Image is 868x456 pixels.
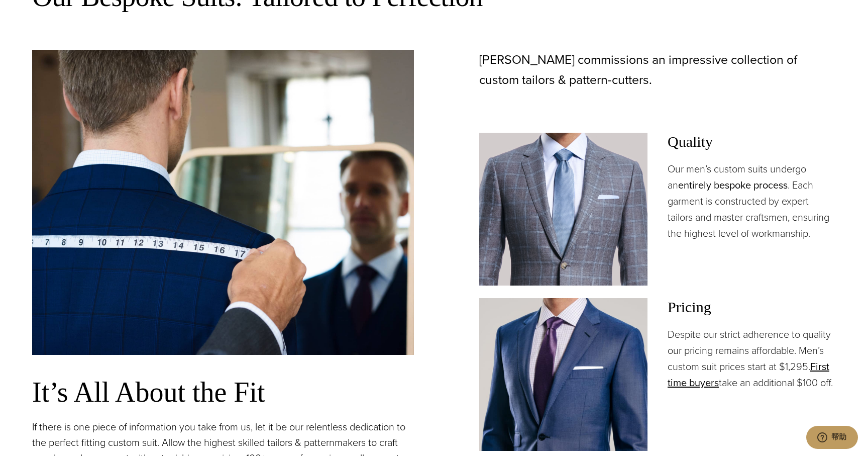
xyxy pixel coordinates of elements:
[479,298,647,451] img: Client in blue solid custom made suit with white shirt and navy tie. Fabric by Scabal.
[668,133,836,151] h3: Quality
[668,161,836,241] p: Our men’s custom suits undergo an . Each garment is constructed by expert tailors and master craf...
[479,133,647,286] img: Client in Zegna grey windowpane bespoke suit with white shirt and light blue tie.
[479,50,836,90] p: [PERSON_NAME] commissions an impressive collection of custom tailors & pattern-cutters.
[668,359,829,390] a: First time buyers
[32,50,414,355] img: Bespoke tailor measuring the shoulder of client wearing a blue bespoke suit.
[32,375,414,409] h3: It’s All About the Fit
[678,177,788,193] a: entirely bespoke process
[806,426,858,451] iframe: 打开一个小组件，您可以在其中与我们的一个专员进行在线交谈
[668,326,836,391] p: Despite our strict adherence to quality our pricing remains affordable. Men’s custom suit prices ...
[668,298,836,316] h3: Pricing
